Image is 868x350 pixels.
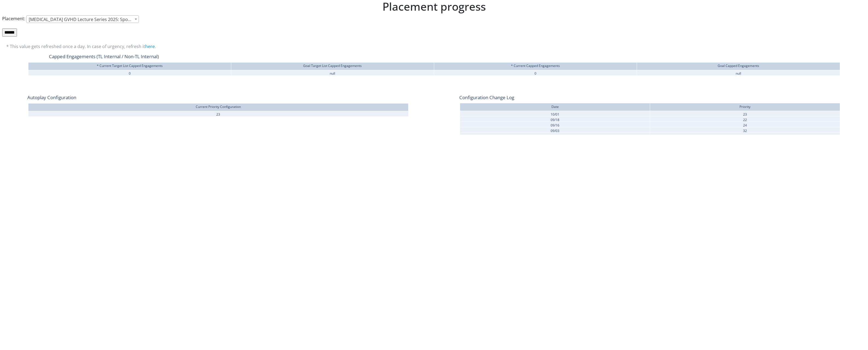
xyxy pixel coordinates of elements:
[743,123,747,128] text: 24
[743,112,747,117] text: 23
[743,117,747,122] text: 22
[26,15,139,23] span: Jakafi GVHD Lecture Series 2025: Sponsored content
[303,63,362,68] text: Goal Target List Capped Engagements
[551,117,559,122] text: 09/18
[216,112,220,117] text: 23
[743,128,747,133] text: 32
[534,71,536,76] text: 0
[551,134,559,139] text: 08/25
[718,63,759,68] text: Goal Capped Engagements
[129,71,131,76] text: 0
[330,71,335,76] text: null
[145,43,155,49] a: here
[27,16,139,23] span: Jakafi GVHD Lecture Series 2025: Sponsored content
[736,71,741,76] text: null
[2,15,25,22] label: Placement:
[551,104,559,109] text: Date
[196,104,241,109] text: Current Priority Configuration
[743,134,747,139] text: 30
[740,104,751,109] text: Priority
[511,63,560,68] text: * Current Capped Engagements
[551,123,559,128] text: 09/16
[551,128,559,133] text: 09/03
[551,112,559,117] text: 10/01
[97,63,163,68] text: * Current Target List Capped Engagements
[6,43,862,50] p: * This value gets refreshed once a day. In case of urgency, refresh it .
